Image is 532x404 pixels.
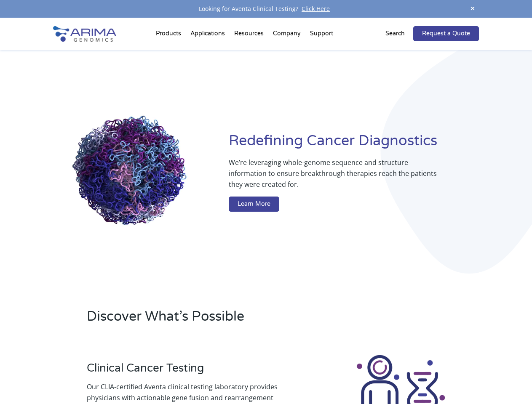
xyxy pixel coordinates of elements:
a: Learn More [229,197,279,212]
p: Search [385,28,405,39]
h3: Clinical Cancer Testing [87,361,299,381]
p: We’re leveraging whole-genome sequence and structure information to ensure breakthrough therapies... [229,157,445,197]
div: Looking for Aventa Clinical Testing? [53,3,479,14]
h1: Redefining Cancer Diagnostics [229,131,479,157]
img: Arima-Genomics-logo [53,26,116,42]
h2: Discover What’s Possible [87,307,366,332]
iframe: Chat Widget [490,364,532,404]
a: Click Here [298,5,333,13]
a: Request a Quote [413,26,479,41]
